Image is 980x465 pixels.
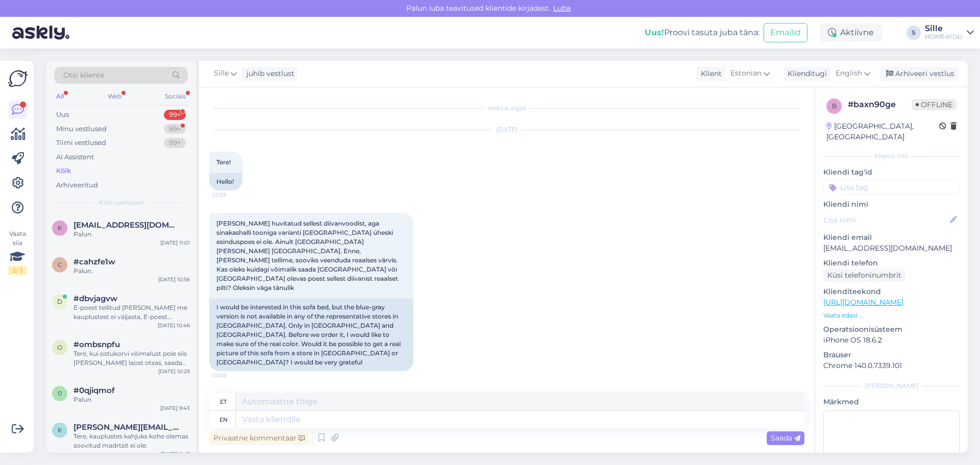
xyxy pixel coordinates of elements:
div: Minu vestlused [56,124,107,134]
div: [DATE] 10:29 [158,368,190,375]
div: juhib vestlust [242,68,295,79]
span: 0 [58,389,62,397]
div: [GEOGRAPHIC_DATA], [GEOGRAPHIC_DATA] [826,121,939,142]
p: Kliendi nimi [823,199,960,210]
div: et [220,393,227,410]
div: Palun [73,395,190,404]
p: Operatsioonisüsteem [823,324,960,335]
img: Askly Logo [8,69,28,88]
span: Sille [214,68,229,79]
div: Klient [697,68,722,79]
div: Privaatne kommentaar [209,431,309,445]
div: [PERSON_NAME] [823,381,960,390]
div: Klienditugi [783,68,827,79]
a: [URL][DOMAIN_NAME] [823,298,903,307]
div: Palun. [73,230,190,239]
div: 99+ [164,124,186,134]
button: Emailid [764,23,807,42]
span: [PERSON_NAME] huvitatud sellest diivanvoodist, aga sinakashalli tooniga varianti [GEOGRAPHIC_DATA... [216,219,400,291]
span: c [58,261,62,268]
div: Vestlus algas [209,104,804,113]
div: Kõik [56,166,71,176]
div: I would be interested in this sofa bed, but the blue-gray version is not available in any of the ... [209,299,413,371]
span: 22:05 [212,372,251,379]
input: Lisa tag [823,180,960,195]
div: S [906,26,921,40]
div: Proovi tasuta juba täna: [645,27,759,39]
div: 99+ [164,110,186,120]
div: 2 / 3 [8,266,27,275]
div: [DATE] [209,125,804,134]
span: kristi.purik@gmail.com [73,423,180,432]
span: d [57,298,62,305]
div: Arhiveeri vestlus [880,67,959,81]
p: Vaata edasi ... [823,311,960,320]
span: Kõik vestlused [99,198,143,207]
p: Chrome 140.0.7339.101 [823,360,960,371]
span: Offline [912,99,957,110]
div: Küsi telefoninumbrit [823,268,905,282]
div: Aktiivne [820,23,882,42]
span: Luba [550,4,574,13]
p: Brauser [823,350,960,360]
div: Palun. [73,266,190,276]
span: k [58,426,62,434]
div: Hello! [209,173,242,190]
span: k [58,224,62,232]
b: Uus! [645,28,664,37]
div: [DATE] 8:43 [160,450,190,458]
div: 99+ [164,138,186,148]
div: [DATE] 10:46 [158,322,190,329]
div: All [54,90,66,103]
p: Kliendi email [823,232,960,243]
input: Lisa nimi [824,214,948,226]
span: English [836,68,862,79]
span: Tere! [216,158,231,166]
span: #cahzfe1w [73,257,115,266]
div: Sille [925,25,963,33]
div: HOME4YOU [925,33,963,41]
p: [EMAIL_ADDRESS][DOMAIN_NAME] [823,243,960,254]
span: Estonian [730,68,762,79]
p: Kliendi telefon [823,258,960,268]
p: iPhone OS 18.6.2 [823,335,960,346]
div: en [219,411,228,428]
span: o [57,344,62,351]
p: Märkmed [823,397,960,407]
a: SilleHOME4YOU [925,25,974,41]
p: Klienditeekond [823,286,960,297]
div: Tere, kui ostukorvi võimalust pole siis [PERSON_NAME] laost otsas, saada ainult meie Home4you kau... [73,349,190,368]
div: Tere, kauplustes kahjuks kohe olemas soovitud madrtsit ei ole. [73,432,190,450]
div: Web [106,90,124,103]
div: [DATE] 10:56 [158,276,190,283]
div: Kliendi info [823,152,960,161]
span: #0qjiqmof [73,386,115,395]
div: Arhiveeritud [56,180,98,190]
span: karmentalur@gmail.com [73,221,180,230]
div: Uus [56,110,69,120]
p: Kliendi tag'id [823,167,960,178]
span: #dbvjagvw [73,294,117,303]
span: Saada [771,433,800,443]
div: [DATE] 11:01 [160,239,190,247]
div: AI Assistent [56,152,94,162]
span: Otsi kliente [63,70,104,81]
span: 22:03 [212,191,251,199]
span: #ombsnpfu [73,340,120,349]
div: Socials [163,90,188,103]
div: E-poest tellitud [PERSON_NAME] me kauplustest ei väljasta, E-poest tellitud [PERSON_NAME] saate 1... [73,303,190,322]
span: b [832,102,837,110]
div: # baxn90ge [848,99,912,111]
div: [DATE] 9:43 [160,404,190,412]
div: Tiimi vestlused [56,138,106,148]
div: Vaata siia [8,229,27,275]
